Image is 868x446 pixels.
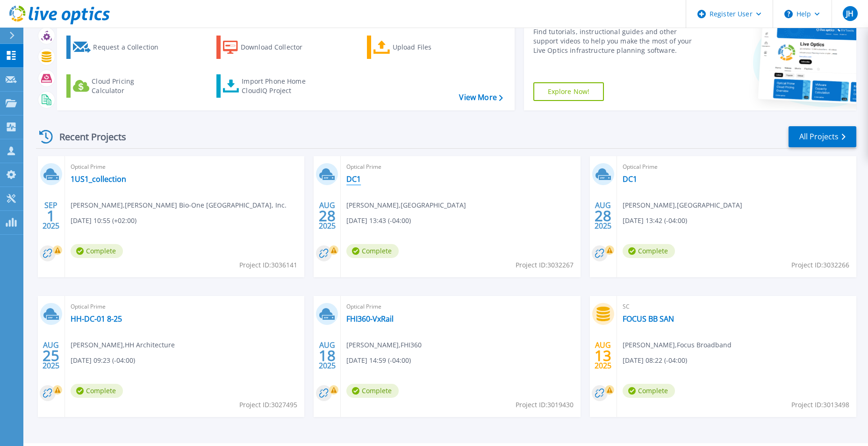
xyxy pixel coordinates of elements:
span: [DATE] 10:55 (+02:00) [71,216,136,226]
span: [DATE] 08:22 (-04:00) [623,355,687,366]
div: Request a Collection [93,38,168,57]
a: Explore Now! [533,82,604,101]
div: Upload Files [393,38,467,57]
a: 1US1_collection [71,174,126,184]
a: Download Collector [216,36,321,59]
div: AUG 2025 [42,338,60,373]
a: All Projects [789,126,856,147]
span: Optical Prime [71,162,299,172]
span: Complete [346,384,399,398]
div: Recent Projects [36,125,139,148]
span: 13 [595,352,611,360]
span: Optical Prime [346,302,574,312]
span: [DATE] 13:43 (-04:00) [346,216,411,226]
a: DC1 [346,174,361,184]
div: Download Collector [241,38,316,57]
span: SC [623,302,851,312]
span: 18 [319,352,336,360]
a: View More [459,93,502,102]
div: AUG 2025 [594,199,612,233]
span: Complete [623,244,675,258]
span: Complete [71,244,123,258]
span: Complete [346,244,399,258]
span: 1 [47,212,55,220]
span: [PERSON_NAME] , HH Architecture [71,340,175,350]
span: JH [846,10,854,17]
span: Project ID: 3027495 [239,400,297,410]
a: DC1 [623,174,637,184]
span: [PERSON_NAME] , Focus Broadband [623,340,732,350]
a: Upload Files [367,36,471,59]
span: [PERSON_NAME] , [PERSON_NAME] Bio-One [GEOGRAPHIC_DATA], Inc. [71,200,287,210]
span: Complete [623,384,675,398]
span: Project ID: 3013498 [791,400,849,410]
span: [PERSON_NAME] , [GEOGRAPHIC_DATA] [623,200,742,210]
span: Optical Prime [71,302,299,312]
span: [DATE] 09:23 (-04:00) [71,355,135,366]
span: Project ID: 3036141 [239,260,297,270]
a: FHI360-VxRail [346,314,394,324]
div: AUG 2025 [318,199,336,233]
span: 28 [319,212,336,220]
span: Optical Prime [623,162,851,172]
span: Optical Prime [346,162,574,172]
span: Project ID: 3019430 [516,400,574,410]
a: FOCUS BB SAN [623,314,674,324]
div: AUG 2025 [318,338,336,373]
div: Find tutorials, instructional guides and other support videos to help you make the most of your L... [533,27,703,55]
div: Import Phone Home CloudIQ Project [242,77,315,95]
span: [PERSON_NAME] , [GEOGRAPHIC_DATA] [346,200,466,210]
span: [PERSON_NAME] , FHI360 [346,340,422,350]
span: Project ID: 3032267 [516,260,574,270]
span: Project ID: 3032266 [791,260,849,270]
span: [DATE] 14:59 (-04:00) [346,355,411,366]
a: HH-DC-01 8-25 [71,314,122,324]
div: SEP 2025 [42,199,60,233]
span: Complete [71,384,123,398]
span: 25 [43,352,59,360]
a: Request a Collection [66,36,171,59]
a: Cloud Pricing Calculator [66,74,171,98]
div: AUG 2025 [594,338,612,373]
span: 28 [595,212,611,220]
div: Cloud Pricing Calculator [92,77,166,95]
span: [DATE] 13:42 (-04:00) [623,216,687,226]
